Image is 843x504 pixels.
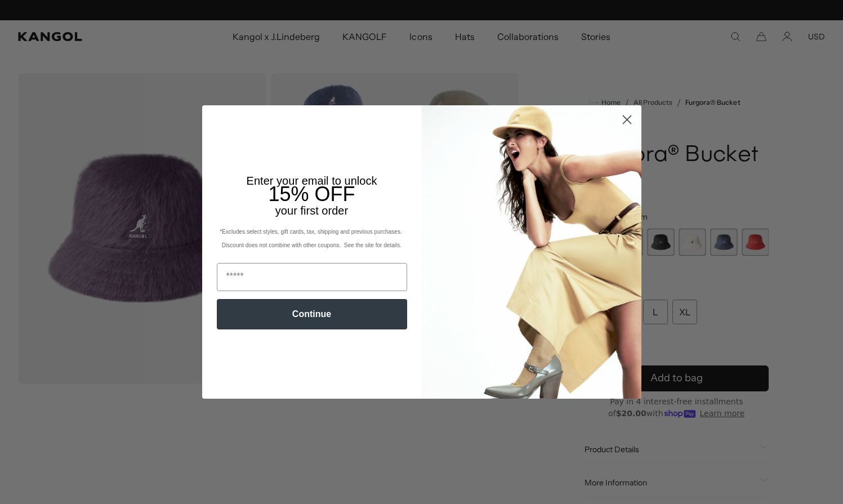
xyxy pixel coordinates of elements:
img: 93be19ad-e773-4382-80b9-c9d740c9197f.jpeg [422,105,641,398]
span: your first order [275,204,348,217]
span: 15% OFF [268,182,355,206]
button: Close dialog [617,110,637,130]
span: Enter your email to unlock [247,175,377,187]
input: Email [217,263,407,291]
span: *Excludes select styles, gift cards, tax, shipping and previous purchases. Discount does not comb... [220,229,403,248]
button: Continue [217,299,407,329]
